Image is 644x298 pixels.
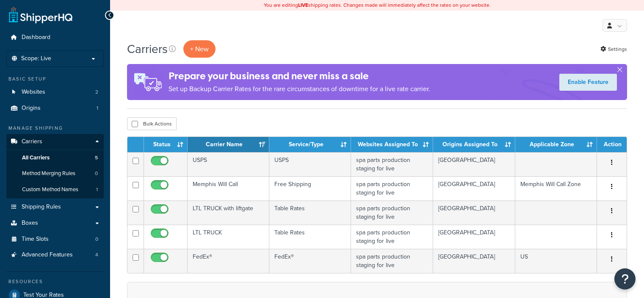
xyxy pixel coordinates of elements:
[188,225,269,249] td: LTL TRUCK
[22,220,38,227] span: Boxes
[351,201,433,225] td: spa parts production staging for live
[22,89,45,96] span: Websites
[22,34,50,41] span: Dashboard
[515,249,597,273] td: US
[95,251,98,259] span: 4
[95,89,98,96] span: 2
[169,69,430,83] h4: Prepare your business and never miss a sale
[269,249,351,273] td: FedEx®
[188,176,269,201] td: Memphis Will Call
[6,166,104,181] a: Method Merging Rules 0
[6,278,104,285] div: Resources
[9,6,72,23] a: ShipperHQ Home
[22,170,75,177] span: Method Merging Rules
[169,83,430,95] p: Set up Backup Carrier Rates for the rare circumstances of downtime for a live rate carrier.
[144,137,188,152] th: Status: activate to sort column ascending
[6,134,104,150] a: Carriers
[22,138,42,145] span: Carriers
[188,201,269,225] td: LTL TRUCK with liftgate
[269,152,351,176] td: USPS
[269,225,351,249] td: Table Rates
[269,176,351,201] td: Free Shipping
[6,150,104,166] a: All Carriers 5
[188,249,269,273] td: FedEx®
[22,251,73,259] span: Advanced Features
[351,249,433,273] td: spa parts production staging for live
[6,182,104,198] a: Custom Method Names 1
[6,125,104,132] div: Manage Shipping
[127,64,169,100] img: ad-rules-rateshop-fe6ec290ccb7230408bd80ed9643f0289d75e0ffd9eb532fc0e269fcd187b520.png
[433,225,515,249] td: [GEOGRAPHIC_DATA]
[515,176,597,201] td: Memphis Will Call Zone
[6,84,104,100] li: Websites
[600,43,627,55] a: Settings
[6,231,104,247] li: Time Slots
[188,137,269,152] th: Carrier Name: activate to sort column ascending
[22,203,61,211] span: Shipping Rules
[96,186,98,193] span: 1
[6,150,104,166] li: All Carriers
[351,176,433,201] td: spa parts production staging for live
[95,170,98,177] span: 0
[515,137,597,152] th: Applicable Zone: activate to sort column ascending
[22,186,78,193] span: Custom Method Names
[597,137,627,152] th: Action
[6,166,104,181] li: Method Merging Rules
[269,201,351,225] td: Table Rates
[6,100,104,116] li: Origins
[6,84,104,100] a: Websites 2
[559,74,617,91] a: Enable Feature
[6,182,104,198] li: Custom Method Names
[433,152,515,176] td: [GEOGRAPHIC_DATA]
[188,152,269,176] td: USPS
[22,154,50,162] span: All Carriers
[127,41,168,57] h1: Carriers
[6,231,104,247] a: Time Slots 0
[22,236,49,243] span: Time Slots
[6,134,104,198] li: Carriers
[21,55,51,62] span: Scope: Live
[433,201,515,225] td: [GEOGRAPHIC_DATA]
[6,30,104,45] a: Dashboard
[6,75,104,83] div: Basic Setup
[351,225,433,249] td: spa parts production staging for live
[351,137,433,152] th: Websites Assigned To: activate to sort column ascending
[6,100,104,116] a: Origins 1
[22,105,41,112] span: Origins
[183,40,216,58] button: + New
[127,117,177,130] button: Bulk Actions
[6,215,104,231] a: Boxes
[433,176,515,201] td: [GEOGRAPHIC_DATA]
[351,152,433,176] td: spa parts production staging for live
[95,154,98,162] span: 5
[614,268,636,290] button: Open Resource Center
[433,249,515,273] td: [GEOGRAPHIC_DATA]
[6,247,104,263] a: Advanced Features 4
[95,236,98,243] span: 0
[433,137,515,152] th: Origins Assigned To: activate to sort column ascending
[97,105,98,112] span: 1
[269,137,351,152] th: Service/Type: activate to sort column ascending
[6,247,104,263] li: Advanced Features
[298,1,308,9] b: LIVE
[6,199,104,215] a: Shipping Rules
